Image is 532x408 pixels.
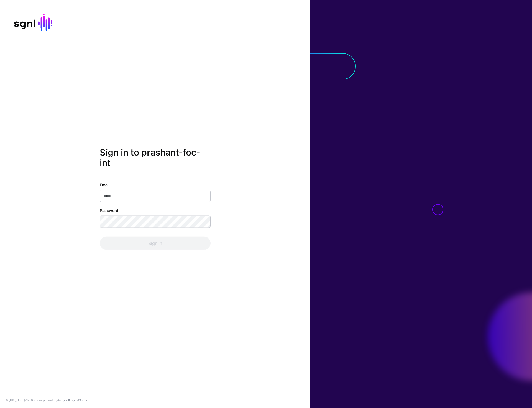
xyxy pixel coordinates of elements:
[100,207,118,213] label: Password
[100,147,211,169] h2: Sign in to prashant-foc-int
[6,398,88,402] div: © [URL], Inc. SGNL® is a registered trademark. &
[68,399,78,402] a: Privacy
[100,182,110,187] label: Email
[80,399,88,402] a: Terms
